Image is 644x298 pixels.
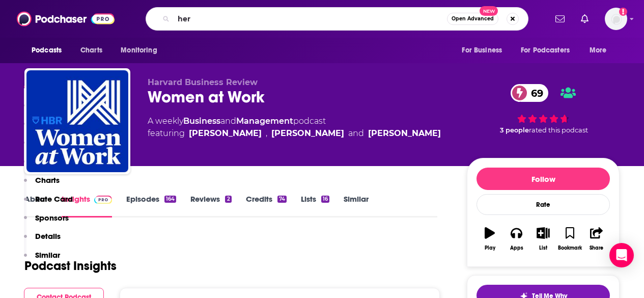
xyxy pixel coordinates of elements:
[32,43,62,58] span: Podcasts
[277,196,287,203] div: 74
[511,84,548,102] a: 69
[605,8,627,30] img: User Profile
[190,194,231,218] a: Reviews2
[477,168,610,190] button: Follow
[590,245,603,251] div: Share
[619,8,627,16] svg: Add a profile image
[510,245,523,251] div: Apps
[35,250,60,260] p: Similar
[455,41,515,60] button: open menu
[164,196,176,203] div: 164
[477,221,503,257] button: Play
[452,16,494,21] span: Open Advanced
[148,127,441,140] span: featuring
[529,126,588,134] span: rated this podcast
[605,8,627,30] span: Logged in as emilyjherman
[148,77,258,87] span: Harvard Business Review
[24,213,69,232] button: Sponsors
[121,43,157,58] span: Monitoring
[126,194,176,218] a: Episodes164
[321,196,329,203] div: 16
[24,231,61,250] button: Details
[301,194,329,218] a: Lists16
[480,6,498,16] span: New
[539,245,547,251] div: List
[590,43,607,58] span: More
[24,250,60,269] button: Similar
[80,43,102,58] span: Charts
[189,127,262,140] a: Amy Gallo
[148,115,441,140] div: A weekly podcast
[514,41,584,60] button: open menu
[35,194,73,204] p: Rate Card
[609,243,634,267] div: Open Intercom Messenger
[225,196,231,203] div: 2
[556,221,583,257] button: Bookmark
[220,116,236,126] span: and
[266,127,267,140] span: ,
[26,70,128,172] img: Women at Work
[74,41,108,60] a: Charts
[183,116,220,126] a: Business
[503,221,529,257] button: Apps
[485,245,495,251] div: Play
[582,41,620,60] button: open menu
[114,41,170,60] button: open menu
[521,43,570,58] span: For Podcasters
[24,41,75,60] button: open menu
[348,127,364,140] span: and
[146,7,528,31] div: Search podcasts, credits, & more...
[521,84,548,102] span: 69
[271,127,344,140] a: Amy Bernstein
[246,194,287,218] a: Credits74
[467,77,620,141] div: 69 3 peoplerated this podcast
[447,13,498,25] button: Open AdvancedNew
[344,194,369,218] a: Similar
[24,194,73,213] button: Rate Card
[236,116,293,126] a: Management
[577,10,593,28] a: Show notifications dropdown
[477,194,610,215] div: Rate
[35,213,69,223] p: Sponsors
[583,221,610,257] button: Share
[35,231,61,241] p: Details
[500,126,529,134] span: 3 people
[17,9,115,29] img: Podchaser - Follow, Share and Rate Podcasts
[605,8,627,30] button: Show profile menu
[530,221,556,257] button: List
[551,10,569,28] a: Show notifications dropdown
[558,245,582,251] div: Bookmark
[462,43,502,58] span: For Business
[368,127,441,140] a: Emily Caulfield
[174,11,447,27] input: Search podcasts, credits, & more...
